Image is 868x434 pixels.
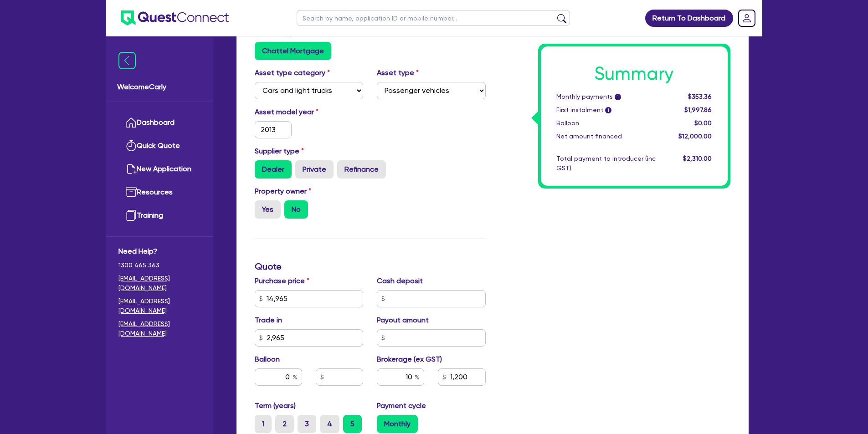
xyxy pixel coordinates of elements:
a: [EMAIL_ADDRESS][DOMAIN_NAME] [118,319,201,338]
a: [EMAIL_ADDRESS][DOMAIN_NAME] [118,274,201,293]
div: Monthly payments [550,92,663,102]
label: Monthly [377,415,418,433]
a: Resources [118,181,201,204]
span: $12,000.00 [678,133,712,140]
label: 1 [255,415,272,433]
label: Payout amount [377,315,429,326]
span: $1,997.86 [684,106,712,113]
label: Supplier type [255,146,304,157]
span: 1300 465 363 [118,260,201,270]
label: Refinance [337,160,386,179]
a: [EMAIL_ADDRESS][DOMAIN_NAME] [118,296,201,316]
span: Need Help? [118,246,201,257]
a: New Application [118,158,201,181]
label: 4 [320,415,339,433]
div: Balloon [550,118,663,128]
span: i [605,107,611,114]
div: First instalment [550,105,663,115]
img: quick-quote [126,140,137,151]
label: Asset type [377,67,419,78]
span: $2,310.00 [683,155,712,162]
label: Brokerage (ex GST) [377,354,442,365]
img: icon-menu-close [118,52,136,69]
label: Private [295,160,334,179]
a: Return To Dashboard [645,10,733,27]
span: Welcome Carly [117,82,202,92]
label: Property owner [255,186,311,197]
img: new-application [126,163,137,174]
label: Chattel Mortgage [255,42,331,60]
label: Term (years) [255,400,296,411]
label: Cash deposit [377,276,423,286]
label: 5 [343,415,362,433]
input: Search by name, application ID or mobile number... [297,10,570,26]
a: Quick Quote [118,134,201,158]
h1: Summary [556,63,712,85]
label: No [284,200,308,219]
a: Dropdown toggle [735,6,759,30]
div: Total payment to introducer (inc GST) [550,154,663,173]
img: resources [126,187,137,198]
label: Purchase price [255,276,309,286]
img: quest-connect-logo-blue [121,10,229,26]
a: Training [118,204,201,227]
label: 2 [275,415,294,433]
h3: Quote [255,261,486,272]
label: Trade in [255,315,282,326]
a: Dashboard [118,111,201,134]
label: Asset type category [255,67,330,78]
span: i [615,94,621,101]
label: 3 [298,415,316,433]
label: Dealer [255,160,292,179]
label: Asset model year [248,107,370,117]
div: Net amount financed [550,132,663,141]
img: training [126,210,137,221]
label: Yes [255,200,281,219]
label: Balloon [255,354,280,365]
span: $0.00 [694,119,712,127]
span: $353.36 [688,93,712,100]
label: Payment cycle [377,400,426,411]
